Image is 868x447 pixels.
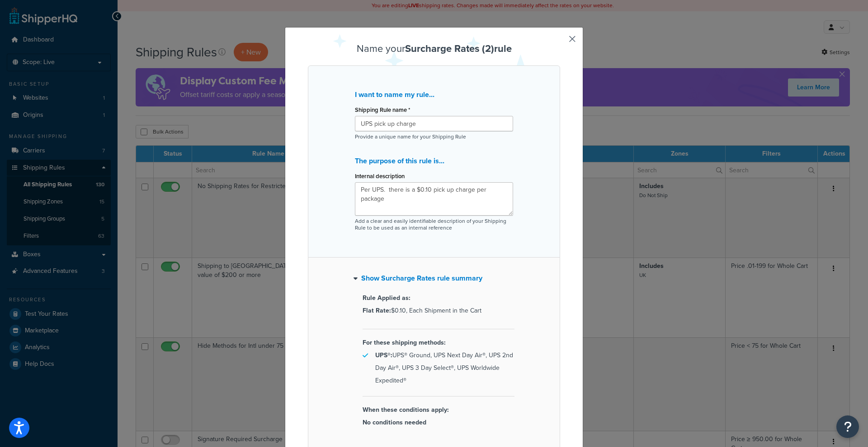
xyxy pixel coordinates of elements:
button: Show Surcharge Rates rule summary [354,272,482,285]
label: Internal description [355,173,405,180]
p: Rule Applied as: [363,292,514,304]
label: Shipping Rule name * [355,106,410,113]
strong: Flat Rate: [363,306,391,315]
p: $0.10, Each Shipment in the Cart [363,304,514,317]
p: Add a clear and easily identifiable description of your Shipping Rule to be used as an internal r... [355,218,513,231]
p: The purpose of this rule is... [355,155,513,167]
button: Open Resource Center [836,415,859,438]
p: For these shipping methods: [363,336,514,349]
p: When these conditions apply: [363,404,514,416]
p: Provide a unique name for your Shipping Rule [355,134,513,140]
p: I want to name my rule... [355,88,513,101]
img: stars_bg.png [333,34,535,101]
textarea: Per UPS. there is a $0.10 pick up charge per package [355,182,513,216]
p: UPS® Ground, UPS Next Day Air®, UPS 2nd Day Air®, UPS 3 Day Select®, UPS Worldwide Expedited® [375,349,514,387]
h3: Name your [308,43,560,54]
p: No conditions needed [363,416,514,429]
strong: UPS® : [375,350,392,360]
strong: Surcharge Rates (2) rule [405,41,512,56]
